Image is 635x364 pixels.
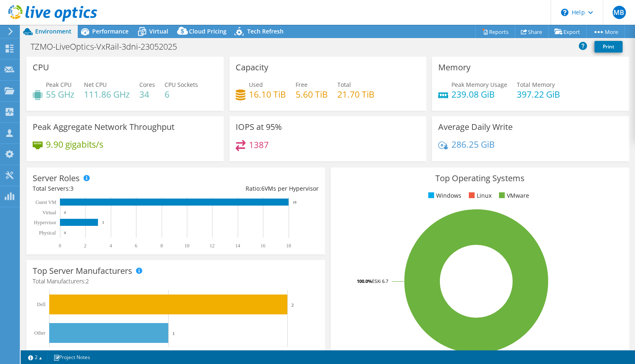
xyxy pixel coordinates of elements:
[37,302,45,307] text: Dell
[210,243,215,249] text: 12
[594,41,623,53] a: Print
[64,231,66,235] text: 0
[46,140,103,149] h4: 9.90 gigabits/s
[110,243,112,249] text: 4
[39,230,56,236] text: Physical
[36,199,56,205] text: Guest VM
[34,220,56,225] text: Hypervisor
[451,140,495,149] h4: 286.25 GiB
[517,81,555,89] span: Total Memory
[515,25,549,38] a: Share
[561,9,568,16] svg: \n
[102,220,104,225] text: 3
[236,122,282,132] h3: IOPS at 95%
[149,27,168,35] span: Virtual
[586,25,625,38] a: More
[33,184,176,193] div: Total Servers:
[247,27,284,35] span: Tech Refresh
[84,243,86,249] text: 2
[260,243,265,249] text: 16
[184,243,189,249] text: 10
[86,277,89,285] span: 2
[48,352,96,362] a: Project Notes
[33,122,174,132] h3: Peak Aggregate Network Throughput
[357,278,372,284] tspan: 100.0%
[22,352,48,362] a: 2
[249,90,286,99] h4: 16.10 TiB
[236,63,268,72] h3: Capacity
[261,184,265,192] span: 6
[33,277,319,286] h4: Total Manufacturers:
[475,25,515,38] a: Reports
[438,63,470,72] h3: Memory
[497,191,529,200] li: VMware
[176,184,319,193] div: Ratio: VMs per Hypervisor
[172,331,175,336] text: 1
[46,90,74,99] h4: 55 GHz
[84,90,130,99] h4: 111.86 GHz
[337,90,375,99] h4: 21.70 TiB
[337,174,623,183] h3: Top Operating Systems
[293,200,297,204] text: 18
[296,90,328,99] h4: 5.60 TiB
[59,243,61,249] text: 0
[249,81,263,89] span: Used
[139,90,155,99] h4: 34
[64,211,66,215] text: 0
[70,184,74,192] span: 3
[548,25,587,38] a: Export
[249,140,269,149] h4: 1387
[235,243,240,249] text: 14
[451,81,507,89] span: Peak Memory Usage
[160,243,163,249] text: 8
[35,27,72,35] span: Environment
[27,42,190,51] h1: TZMO-LiveOptics-VxRail-3dni-23052025
[438,122,513,132] h3: Average Daily Write
[165,81,198,89] span: CPU Sockets
[296,81,308,89] span: Free
[291,302,294,307] text: 2
[467,191,492,200] li: Linux
[33,174,80,183] h3: Server Roles
[189,27,227,35] span: Cloud Pricing
[613,6,626,19] span: MB
[46,81,72,89] span: Peak CPU
[139,81,155,89] span: Cores
[517,90,560,99] h4: 397.22 GiB
[34,330,45,336] text: Other
[33,266,132,275] h3: Top Server Manufacturers
[165,90,198,99] h4: 6
[286,243,291,249] text: 18
[451,90,507,99] h4: 239.08 GiB
[426,191,461,200] li: Windows
[337,81,351,89] span: Total
[84,81,107,89] span: Net CPU
[92,27,129,35] span: Performance
[135,243,137,249] text: 6
[43,210,57,216] text: Virtual
[33,63,49,72] h3: CPU
[372,278,388,284] tspan: ESXi 6.7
